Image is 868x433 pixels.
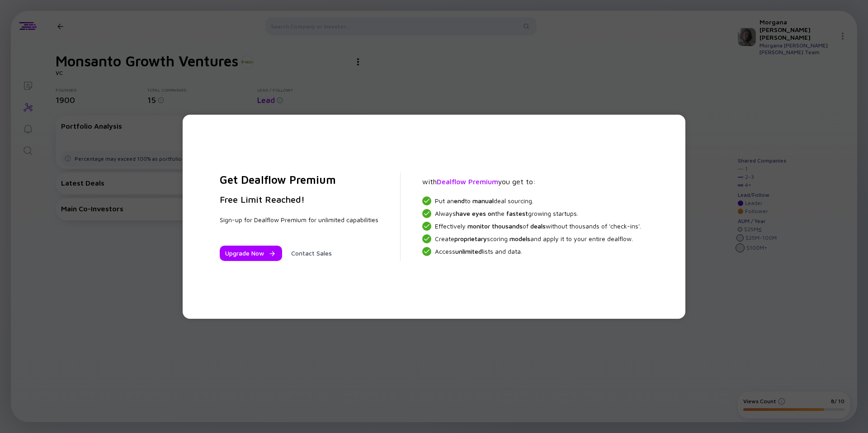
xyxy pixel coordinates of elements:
span: Put an to deal sourcing. [435,197,533,205]
span: Effectively of without thousands of 'check-ins'. [435,222,641,230]
h3: Free Limit Reached! [220,194,378,205]
span: end [454,197,465,205]
div: Sign-up for Dealflow Premium for unlimited capabilities [220,216,378,224]
span: Access lists and data. [435,247,522,255]
span: Create scoring and apply it to your entire dealflow. [435,235,633,242]
span: proprietary [454,235,487,242]
button: Upgrade Now [220,246,282,261]
span: fastest [506,210,528,217]
span: Always the growing startups. [435,210,578,217]
span: Dealflow Premium [437,177,498,186]
span: with you get to: [422,177,536,186]
span: have eyes on [456,210,495,217]
span: deals [530,222,546,230]
span: manual [472,197,494,205]
h2: Get Dealflow Premium [220,172,378,187]
span: models [509,235,530,242]
span: monitor thousands [467,222,523,230]
span: unlimited [455,247,482,255]
button: Contact Sales [286,246,337,261]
